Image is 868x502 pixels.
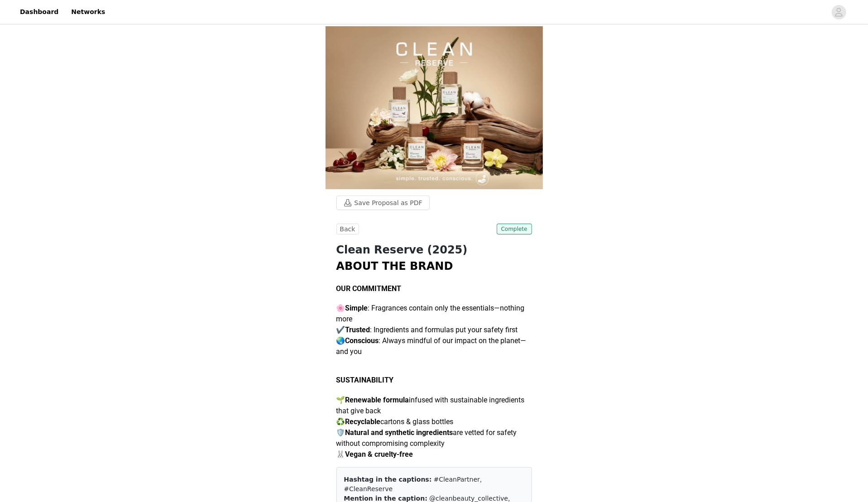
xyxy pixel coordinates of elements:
[336,196,430,210] button: Save Proposal as PDF
[824,471,845,493] iframe: Intercom live chat
[336,428,517,448] span: 🛡️ are vetted for safety without compromising complexity
[336,242,532,258] h1: Clean Reserve (2025)
[345,428,453,437] strong: Natural and synthetic ingredients
[344,476,482,492] span: #CleanPartner, #CleanReserve
[344,476,432,483] span: Hashtag in the captions:
[336,304,525,323] span: 🌸 : Fragrances contain only the essentials—nothing more
[326,26,543,189] img: campaign image
[834,5,843,19] div: avatar
[497,224,532,234] span: Complete
[336,417,454,426] span: ♻️ cartons & glass bottles
[336,336,527,356] span: 🌏 : Always mindful of our impact on the planet—and you
[14,2,64,22] a: Dashboard
[336,325,518,334] span: ✔️ : Ingredients and formulas put your safety first
[66,2,110,22] a: Networks
[336,396,422,404] span: 🌱 infu
[336,284,402,293] strong: OUR COMMITMENT
[345,304,368,312] strong: Simple
[336,396,525,415] span: sed with sustainable ingredients that give back
[336,376,394,384] strong: SUSTAINABILITY
[345,325,370,334] strong: Trusted
[336,224,359,234] button: Back
[336,260,453,273] strong: ABOUT THE BRAND
[345,396,409,404] strong: Renewable formula
[345,336,379,345] strong: Conscious
[336,450,413,459] span: 🐰
[344,495,427,502] span: Mention in the caption:
[345,450,413,459] strong: Vegan & cruelty-free
[345,417,381,426] strong: Recyclable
